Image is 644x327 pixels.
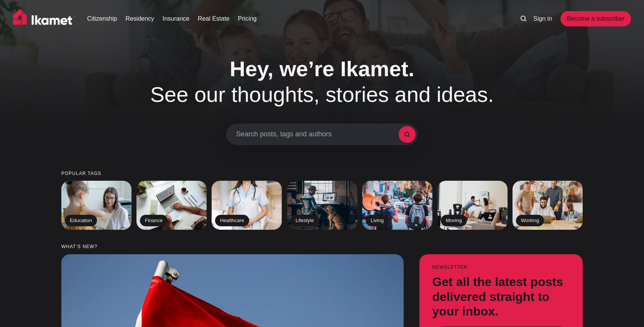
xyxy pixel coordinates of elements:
[238,14,257,23] a: Pricing
[198,14,230,23] a: Real Estate
[215,215,249,226] h2: Healthcare
[291,215,319,226] h2: Lifestyle
[65,215,97,226] h2: Education
[127,56,517,107] h1: See our thoughts, stories and ideas.
[13,9,76,28] img: Ikamet home
[163,14,189,23] a: Insurance
[516,215,544,226] h2: Working
[560,11,631,26] a: Become a subscriber
[230,57,414,81] span: Hey, we’re Ikamet.
[61,171,583,176] small: Popular tags
[437,181,508,230] a: Moving
[140,215,168,226] h2: Finance
[287,181,357,230] a: Lifestyle
[432,265,570,270] small: Newsletter
[212,181,282,230] a: Healthcare
[513,181,583,230] a: Working
[366,215,389,226] h2: Living
[432,275,570,319] h3: Get all the latest posts delivered straight to your inbox.
[61,244,583,249] small: What’s new?
[125,14,154,23] a: Residency
[533,14,552,23] a: Sign in
[87,14,117,23] a: Citizenship
[362,181,432,230] a: Living
[61,181,131,230] a: Education
[136,181,207,230] a: Finance
[441,215,467,226] h2: Moving
[236,130,399,139] span: Search posts, tags and authors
